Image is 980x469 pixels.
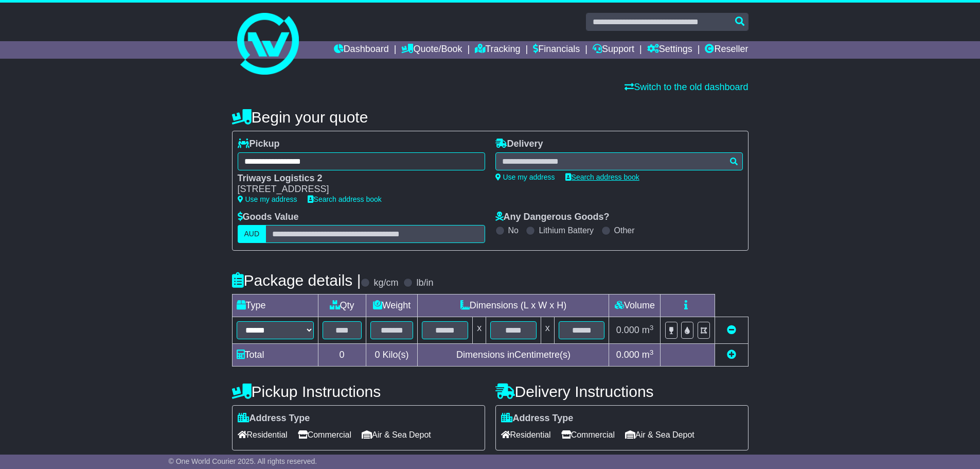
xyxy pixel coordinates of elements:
label: Goods Value [238,212,299,223]
a: Remove this item [727,325,736,335]
a: Use my address [495,173,555,181]
td: x [473,317,486,344]
td: x [541,317,554,344]
label: Delivery [495,138,543,150]
td: Kilo(s) [366,344,418,367]
span: m [642,350,654,360]
label: Lithium Battery [539,225,594,235]
span: Air & Sea Depot [625,427,694,443]
span: 0.000 [616,350,639,360]
td: Dimensions in Centimetre(s) [418,344,609,367]
span: 0.000 [616,325,639,335]
span: Commercial [561,427,615,443]
span: m [642,325,654,335]
label: AUD [238,225,266,243]
a: Search address book [565,173,639,181]
sup: 3 [650,349,654,356]
td: Dimensions (L x W x H) [418,294,609,317]
h4: Package details | [232,272,361,289]
h4: Pickup Instructions [232,383,485,400]
td: Qty [318,294,366,317]
div: [STREET_ADDRESS] [238,184,475,195]
sup: 3 [650,324,654,332]
a: Reseller [705,41,748,59]
a: Support [593,41,634,59]
a: Financials [533,41,580,59]
a: Add new item [727,350,736,360]
span: © One World Courier 2025. All rights reserved. [169,457,317,465]
label: lb/in [416,277,433,289]
span: Residential [238,427,288,443]
a: Settings [647,41,692,59]
td: 0 [318,344,366,367]
a: Dashboard [334,41,389,59]
a: Tracking [475,41,520,59]
div: Triways Logistics 2 [238,173,475,184]
label: Address Type [238,413,310,424]
span: 0 [375,350,380,360]
td: Type [232,294,318,317]
label: Pickup [238,138,280,150]
typeahead: Please provide city [495,152,743,170]
label: Other [614,225,635,235]
span: Commercial [298,427,351,443]
span: Air & Sea Depot [362,427,431,443]
a: Switch to the old dashboard [625,82,748,92]
a: Search address book [308,195,382,203]
label: Any Dangerous Goods? [495,212,610,223]
h4: Delivery Instructions [495,383,749,400]
h4: Begin your quote [232,109,749,126]
td: Volume [609,294,661,317]
a: Use my address [238,195,297,203]
label: Address Type [501,413,574,424]
td: Weight [366,294,418,317]
label: No [508,225,519,235]
a: Quote/Book [401,41,462,59]
span: Residential [501,427,551,443]
td: Total [232,344,318,367]
label: kg/cm [373,277,398,289]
